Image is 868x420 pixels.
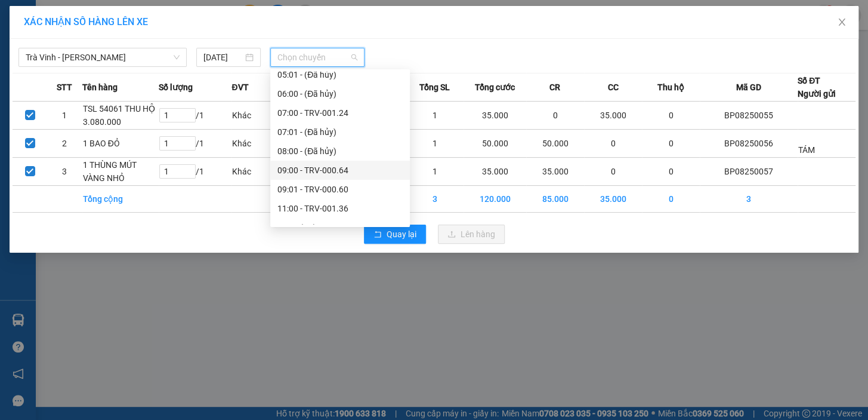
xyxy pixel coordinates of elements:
div: 07:00 - TRV-001.24 [277,106,403,119]
p: NHẬN: [5,40,174,63]
td: 3 [700,186,797,213]
span: Tên hàng [82,81,118,94]
td: Tổng cộng [82,186,159,213]
span: Mã GD [736,81,761,94]
td: Khác [231,158,289,186]
span: 0868331121 - [5,65,88,76]
td: 0 [584,158,642,186]
span: Trà Vinh - Hồ Chí Minh [26,48,180,66]
span: rollback [373,230,382,240]
td: BP08250056 [700,130,797,158]
div: 05:01 - (Đã hủy) [277,68,403,81]
span: VP [GEOGRAPHIC_DATA] - [24,23,136,35]
span: GIAO: [5,78,29,89]
span: Quay lại [387,228,416,241]
td: 3 [47,158,82,186]
td: Khác [231,130,289,158]
td: 1 [406,130,464,158]
button: uploadLên hàng [438,225,505,244]
td: 1 BAO ĐỎ [82,130,159,158]
td: 1 [406,102,464,130]
div: 06:00 - (Đã hủy) [277,87,403,100]
td: 2 [47,130,82,158]
span: Thu hộ [657,81,684,94]
span: close [837,17,847,27]
td: 35.000 [526,158,584,186]
td: / 1 [159,102,231,130]
div: 11:01 (TC) - TRV-000.72 [277,221,403,234]
td: / 1 [159,130,231,158]
div: 09:01 - TRV-000.60 [277,183,403,196]
span: STT [57,81,72,94]
span: PHÁT [64,65,88,76]
span: CC [607,81,618,94]
td: 50.000 [464,130,526,158]
span: Số lượng [159,81,193,94]
td: 0 [642,186,700,213]
span: ĐVT [231,81,248,94]
td: 35.000 [464,158,526,186]
div: 08:00 - (Đã hủy) [277,145,403,158]
td: 35.000 [464,102,526,130]
span: XÁC NHẬN SỐ HÀNG LÊN XE [24,16,148,27]
td: Khác [231,102,289,130]
td: 50.000 [526,130,584,158]
span: Tổng cước [474,81,514,94]
input: 12/08/2025 [203,51,243,64]
td: 1 [406,158,464,186]
td: 0 [642,102,700,130]
td: 0 [642,158,700,186]
td: 0 [584,130,642,158]
p: GỬI: [5,23,174,35]
button: rollbackQuay lại [364,225,426,244]
div: 09:00 - TRV-000.64 [277,164,403,177]
td: BP08250055 [700,102,797,130]
td: 0 [642,130,700,158]
div: Số ĐT Người gửi [798,74,836,100]
td: BP08250057 [700,158,797,186]
span: TÁM [798,145,815,155]
td: 1 [47,102,82,130]
td: TSL 54061 THU HỘ 3.080.000 [82,102,159,130]
strong: BIÊN NHẬN GỬI HÀNG [40,7,138,18]
td: 0 [526,102,584,130]
td: 1 THÙNG MÚT VÀNG NHỎ [82,158,159,186]
button: Close [825,6,858,39]
td: / 1 [159,158,231,186]
td: 35.000 [584,186,642,213]
span: VP [PERSON_NAME] ([GEOGRAPHIC_DATA]) [5,40,120,63]
td: 35.000 [584,102,642,130]
td: 3 [406,186,464,213]
td: 120.000 [464,186,526,213]
div: 07:01 - (Đã hủy) [277,125,403,139]
td: 85.000 [526,186,584,213]
span: Tổng SL [419,81,449,94]
div: 11:00 - TRV-001.36 [277,202,403,215]
span: CR [549,81,560,94]
span: Chọn chuyến [277,48,357,66]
